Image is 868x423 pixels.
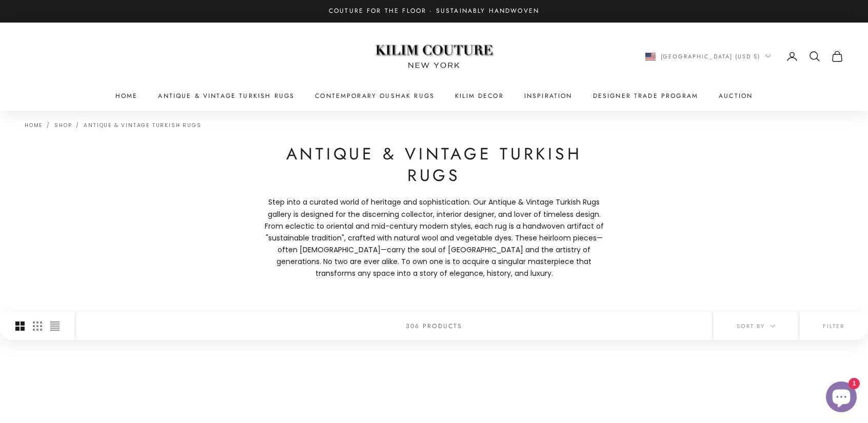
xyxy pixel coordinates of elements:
[25,91,843,101] nav: Primary navigation
[15,312,25,340] button: Switch to larger product images
[33,312,42,340] button: Switch to smaller product images
[524,91,573,101] a: Inspiration
[645,52,771,61] button: Change country or currency
[25,122,43,129] a: Home
[25,121,201,128] nav: Breadcrumb
[329,6,539,16] p: Couture for the Floor · Sustainably Handwoven
[661,52,761,61] span: [GEOGRAPHIC_DATA] (USD $)
[315,91,435,101] a: Contemporary Oushak Rugs
[260,196,608,279] p: Step into a curated world of heritage and sophistication. Our Antique & Vintage Turkish Rugs gall...
[593,91,699,101] a: Designer Trade Program
[645,53,656,61] img: United States
[370,32,498,81] img: Logo of Kilim Couture New York
[737,321,775,331] span: Sort by
[713,312,799,340] button: Sort by
[115,91,138,101] a: Home
[50,312,60,340] button: Switch to compact product images
[823,381,860,415] inbox-online-store-chat: Shopify online store chat
[406,321,463,331] p: 306 products
[799,312,868,340] button: Filter
[645,50,844,63] nav: Secondary navigation
[719,91,753,101] a: Auction
[54,122,72,129] a: Shop
[260,144,608,186] h1: Antique & Vintage Turkish Rugs
[158,91,294,101] a: Antique & Vintage Turkish Rugs
[84,122,201,129] a: Antique & Vintage Turkish Rugs
[455,91,504,101] summary: Kilim Decor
